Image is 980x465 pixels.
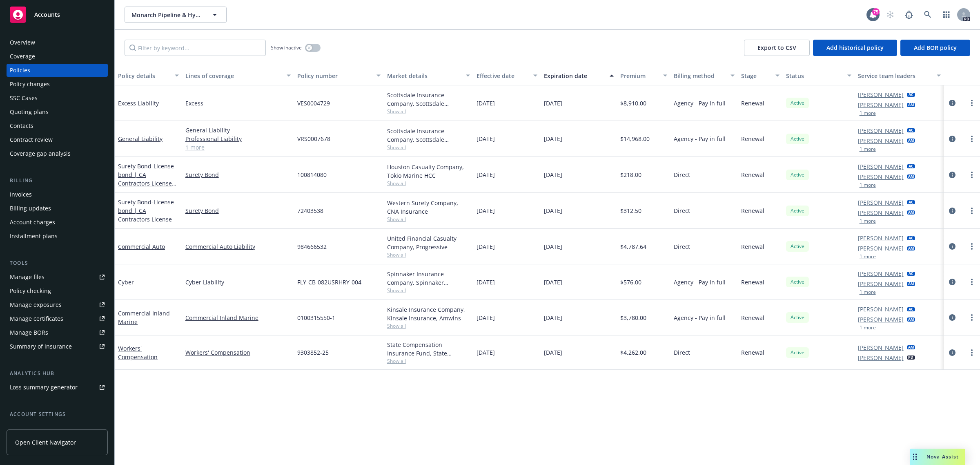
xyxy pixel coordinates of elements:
[7,298,108,311] a: Manage exposures
[858,101,904,109] a: [PERSON_NAME]
[10,64,30,77] div: Policies
[544,170,562,179] span: [DATE]
[118,99,159,107] a: Excess Liability
[858,126,904,135] a: [PERSON_NAME]
[860,183,876,188] button: 1 more
[473,66,541,85] button: Effective date
[7,133,108,146] a: Contract review
[387,287,470,294] span: Show all
[789,171,806,179] span: Active
[783,66,855,85] button: Status
[297,206,323,215] span: 72403538
[7,78,108,91] a: Policy changes
[387,199,470,216] div: Western Surety Company, CNA Insurance
[477,348,495,357] span: [DATE]
[387,358,470,364] span: Show all
[7,259,108,267] div: Tools
[741,278,764,286] span: Renewal
[10,133,53,146] div: Contract review
[947,277,957,287] a: circleInformation
[185,206,291,215] a: Surety Bond
[786,72,842,80] div: Status
[7,147,108,160] a: Coverage gap analysis
[185,126,291,134] a: General Liability
[858,343,904,352] a: [PERSON_NAME]
[387,163,470,180] div: Houston Casualty Company, Tokio Marine HCC
[297,134,330,143] span: VRS0007678
[620,278,641,286] span: $576.00
[182,66,294,85] button: Lines of coverage
[7,92,108,105] a: SSC Cases
[185,134,291,143] a: Professional Liability
[947,170,957,180] a: circleInformation
[297,99,330,107] span: VES0004729
[872,8,880,16] div: 75
[185,170,291,179] a: Surety Bond
[10,271,45,284] div: Manage files
[858,162,904,171] a: [PERSON_NAME]
[674,99,726,107] span: Agency - Pay in full
[544,134,562,143] span: [DATE]
[674,278,726,286] span: Agency - Pay in full
[967,313,977,322] a: more
[858,198,904,207] a: [PERSON_NAME]
[297,278,361,286] span: FLY-CB-082USRHRY-004
[10,50,35,63] div: Coverage
[10,312,63,325] div: Manage certificates
[927,453,959,460] span: Nova Assist
[10,340,72,353] div: Summary of insurance
[7,216,108,229] a: Account charges
[738,66,783,85] button: Stage
[789,207,806,215] span: Active
[860,254,876,259] button: 1 more
[741,313,764,322] span: Renewal
[118,309,170,326] a: Commercial Inland Marine
[7,64,108,77] a: Policies
[620,348,646,357] span: $4,262.00
[10,147,71,160] div: Coverage gap analysis
[858,136,904,145] a: [PERSON_NAME]
[544,278,562,286] span: [DATE]
[757,44,796,51] span: Export to CSV
[7,284,108,297] a: Policy checking
[297,348,329,357] span: 9303852-25
[387,340,470,358] div: State Compensation Insurance Fund, State Compensation Insurance Fund (SCIF)
[744,40,810,56] button: Export to CSV
[967,241,977,251] a: more
[620,134,650,143] span: $14,968.00
[741,99,764,107] span: Renewal
[10,326,48,339] div: Manage BORs
[947,241,957,251] a: circleInformation
[7,271,108,284] a: Manage files
[387,91,470,108] div: Scottsdale Insurance Company, Scottsdale Insurance Company (Nationwide), Risk Transfer Partners
[858,305,904,313] a: [PERSON_NAME]
[620,72,659,80] div: Premium
[118,162,174,196] a: Surety Bond
[118,278,134,286] a: Cyber
[855,66,944,85] button: Service team leaders
[544,348,562,357] span: [DATE]
[674,134,726,143] span: Agency - Pay in full
[914,44,957,51] span: Add BOR policy
[387,144,470,151] span: Show all
[185,72,282,80] div: Lines of coverage
[387,180,470,187] span: Show all
[477,170,495,179] span: [DATE]
[297,170,327,179] span: 100814080
[7,230,108,243] a: Installment plans
[967,277,977,287] a: more
[477,206,495,215] span: [DATE]
[617,66,671,85] button: Premium
[860,111,876,116] button: 1 more
[789,135,806,143] span: Active
[387,72,461,80] div: Market details
[477,99,495,107] span: [DATE]
[185,313,291,322] a: Commercial Inland Marine
[10,119,33,132] div: Contacts
[858,353,904,362] a: [PERSON_NAME]
[7,50,108,63] a: Coverage
[118,344,158,361] a: Workers' Compensation
[544,313,562,322] span: [DATE]
[118,135,163,143] a: General Liability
